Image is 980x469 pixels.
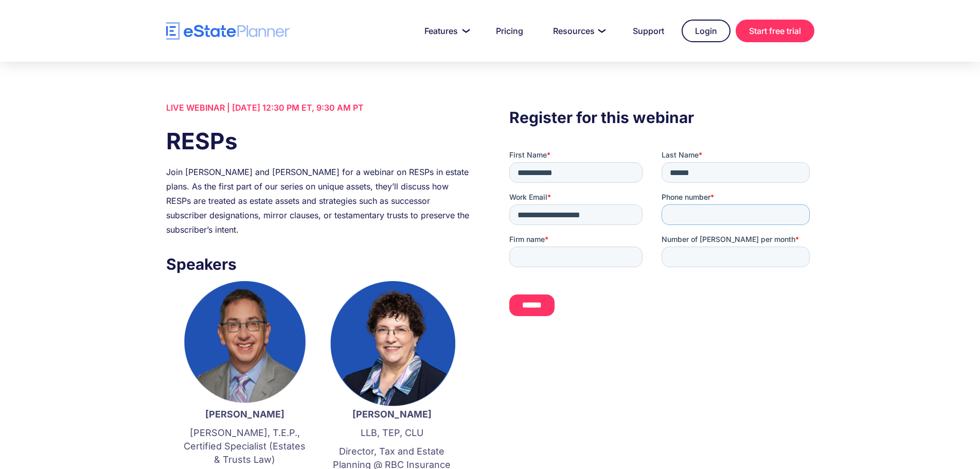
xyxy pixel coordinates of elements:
[166,165,471,237] div: Join [PERSON_NAME] and [PERSON_NAME] for a webinar on RESPs in estate plans. As the first part of...
[682,20,730,42] a: Login
[352,409,432,420] strong: [PERSON_NAME]
[736,20,814,42] a: Start free trial
[541,21,615,41] a: Resources
[182,426,308,466] p: [PERSON_NAME], T.E.P., Certified Specialist (Estates & Trusts Law)
[166,100,471,115] div: LIVE WEBINAR | [DATE] 12:30 PM ET, 9:30 AM PT
[329,426,455,440] p: LLB, TEP, CLU
[509,106,814,129] h3: Register for this webinar
[412,21,478,41] a: Features
[620,21,676,41] a: Support
[205,409,284,420] strong: [PERSON_NAME]
[166,252,471,276] h3: Speakers
[166,22,290,40] a: home
[484,21,536,41] a: Pricing
[166,125,471,157] h1: RESPs
[509,150,814,334] iframe: Form 0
